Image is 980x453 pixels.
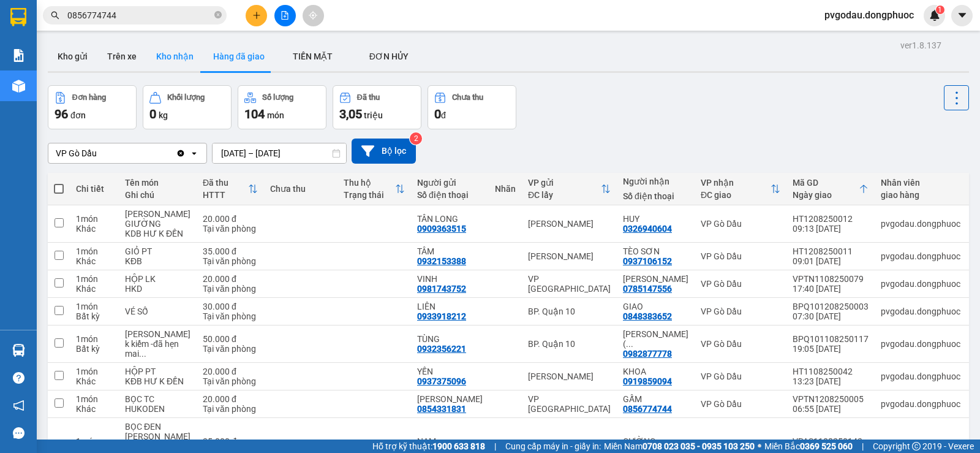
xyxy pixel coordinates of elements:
span: notification [13,400,24,411]
div: HT1108250042 [793,367,869,376]
div: CƯỜNG [623,436,688,446]
div: Tại văn phòng [203,284,258,294]
div: 0932356221 [417,344,466,354]
div: VP [GEOGRAPHIC_DATA] [528,394,611,414]
th: Toggle SortBy [695,173,786,205]
div: 13:23 [DATE] [793,376,869,386]
span: | [494,440,496,453]
div: Khác [76,404,113,414]
div: BP. Quận 10 [528,339,611,349]
div: Đã thu [203,178,248,188]
div: 50.000 đ [203,334,258,344]
span: ĐƠN HỦY [369,51,409,61]
div: 19:05 [DATE] [793,344,869,354]
div: 0856774744 [623,404,672,414]
span: 0 [149,107,156,121]
button: Kho gửi [48,42,97,71]
div: pvgodau.dongphuoc [881,279,960,289]
img: logo [4,7,59,61]
div: 0909363515 [417,224,466,234]
div: 1 món [76,214,113,224]
div: THÙNG RA GIƯỜNG [125,209,190,229]
span: aim [309,11,317,20]
div: Khác [76,376,113,386]
div: Tại văn phòng [203,404,258,414]
div: Tại văn phòng [203,376,258,386]
div: pvgodau.dongphuoc [881,251,960,261]
span: 0 [434,107,441,121]
div: KIM PHƯỢNG [417,394,483,404]
div: Chưa thu [452,93,483,102]
button: Kho nhận [146,42,203,71]
div: HUKODEN [125,404,190,414]
span: triệu [364,110,383,120]
div: 20.000 đ [203,214,258,224]
div: Số điện thoại [623,191,688,201]
span: 09:54:01 [DATE] [27,89,75,96]
div: HT1208250012 [793,214,869,224]
span: ... [626,339,633,349]
div: 09:13 [DATE] [793,224,869,234]
span: món [267,110,284,120]
button: caret-down [951,5,973,26]
span: Hỗ trợ kỹ thuật: [372,440,485,453]
div: VP Gò Dầu [701,399,780,409]
div: 0933918212 [417,311,466,321]
button: Hàng đã giao [203,42,274,71]
div: GIA HÂN ( HUYỀN MUN) [623,329,688,349]
span: kg [159,110,168,120]
div: KĐB [125,256,190,266]
input: Select a date range. [213,143,346,163]
div: VP Gò Dầu [56,147,97,159]
span: Bến xe [GEOGRAPHIC_DATA] [97,20,165,35]
span: Miền Bắc [764,440,853,453]
svg: Clear value [176,148,186,158]
div: Tại văn phòng [203,256,258,266]
div: 20.000 đ [203,274,258,284]
div: Thu hộ [344,178,395,188]
div: Khác [76,284,113,294]
div: VP [GEOGRAPHIC_DATA] [528,274,611,294]
span: [PERSON_NAME]: [4,79,129,86]
div: HỘP PT [125,367,190,376]
div: [PERSON_NAME] [528,251,611,261]
div: 1 món [76,367,113,376]
div: 0326940604 [623,224,672,234]
span: | [862,440,864,453]
div: Người gửi [417,178,483,188]
span: 1 [938,6,942,14]
div: BP. Quận 10 [528,306,611,316]
div: BPQ101108250117 [793,334,869,344]
div: ĐC lấy [528,190,601,200]
span: message [13,427,24,439]
div: 0848383652 [623,311,672,321]
div: [PERSON_NAME] [528,371,611,381]
div: GẤM [623,394,688,404]
img: warehouse-icon [12,80,25,93]
div: HOÀNG LONG [623,274,688,284]
img: warehouse-icon [12,344,25,357]
div: Khác [76,256,113,266]
div: 1 món [76,302,113,311]
div: [PERSON_NAME] [528,219,611,229]
span: Miền Nam [604,440,755,453]
div: 30.000 đ [203,302,258,311]
div: 0937106152 [623,256,672,266]
div: 09:01 [DATE] [793,256,869,266]
div: 1 món [76,436,113,446]
div: 1 món [76,334,113,344]
span: In ngày: [4,89,75,96]
span: 3,05 [339,107,362,121]
div: Chi tiết [76,184,113,194]
div: VPTN1208250005 [793,394,869,404]
input: Selected VP Gò Dầu. [98,147,99,159]
div: VP Gò Dầu [701,306,780,316]
button: Trên xe [97,42,146,71]
th: Toggle SortBy [522,173,617,205]
div: TÂM [417,246,483,256]
div: VINH [417,274,483,284]
div: Chưa thu [270,184,331,194]
div: 0982877778 [623,349,672,359]
span: đ [441,110,446,120]
span: close-circle [214,11,222,18]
